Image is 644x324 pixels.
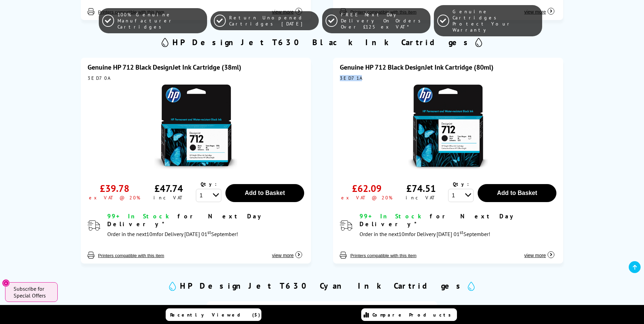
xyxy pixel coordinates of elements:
span: for Next Day Delivery* [360,212,516,228]
button: view more [522,246,556,258]
span: Add to Basket [245,190,285,196]
span: Qty: [453,181,469,187]
a: Recently Viewed (5) [166,308,261,321]
span: Qty: [201,181,217,187]
span: 100% Genuine Manufacturer Cartridges [117,12,203,30]
button: view more [270,246,304,258]
button: Printers compatible with this item [96,253,166,258]
span: view more [272,253,294,258]
span: for Next Day Delivery* [107,212,264,228]
button: Printers compatible with this item [348,253,419,258]
img: HP 712 Black DesignJet Ink Cartridge (38ml) [153,85,238,169]
span: Recently Viewed (5) [170,312,260,318]
sup: st [460,229,463,235]
div: modal_delivery [107,212,304,239]
span: Genuine Cartridges Protect Your Warranty [453,8,538,33]
div: inc VAT [153,195,184,201]
span: Add to Basket [497,190,537,196]
span: 10m [399,231,409,237]
button: Close [2,279,10,287]
div: 3ED71A [340,75,556,81]
span: Subscribe for Special Offers [14,285,51,299]
div: 3ED70A [88,75,304,81]
h2: HP DesignJet T630 Black Ink Cartridges [172,37,472,48]
button: Add to Basket [478,184,556,202]
span: view more [524,253,546,258]
div: £62.09 [352,182,382,195]
a: Compare Products [361,308,457,321]
span: Order in the next for Delivery [DATE] 01 September! [107,231,238,237]
h2: HP DesignJet T630 Cyan Ink Cartridges [180,281,464,291]
span: Order in the next for Delivery [DATE] 01 September! [360,231,490,237]
div: ex VAT @ 20% [89,195,140,201]
span: 99+ In Stock [360,212,424,220]
button: Add to Basket [225,184,304,202]
a: Genuine HP 712 Black DesignJet Ink Cartridge (38ml) [88,63,241,72]
div: £74.51 [406,182,436,195]
div: £47.74 [154,182,183,195]
sup: st [207,229,211,235]
span: Return Unopened Cartridges [DATE] [229,15,315,27]
span: Compare Products [372,312,455,318]
img: HP 712 Black DesignJet Ink Cartridge (80ml) [406,85,491,169]
div: ex VAT @ 20% [341,195,392,201]
span: FREE Next Day Delivery On Orders Over £125 ex VAT* [341,12,427,30]
div: modal_delivery [360,212,556,239]
span: 10m [146,231,157,237]
div: £39.78 [100,182,129,195]
div: inc VAT [406,195,437,201]
span: 99+ In Stock [107,212,172,220]
a: Genuine HP 712 Black DesignJet Ink Cartridge (80ml) [340,63,494,72]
